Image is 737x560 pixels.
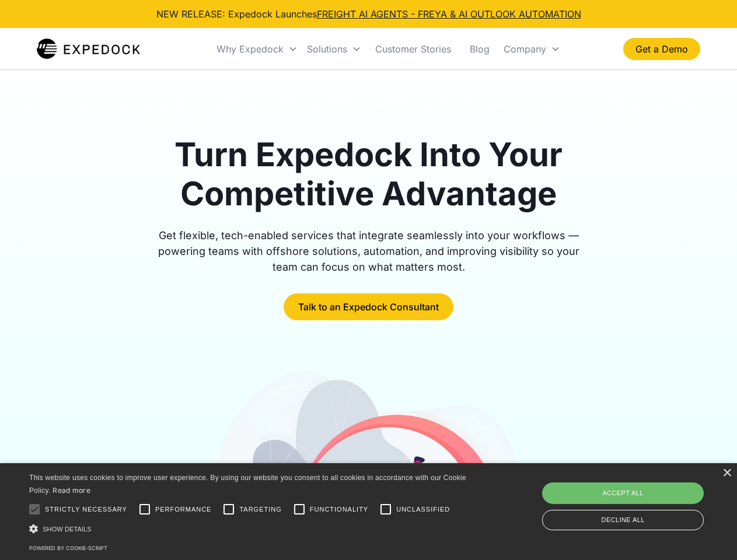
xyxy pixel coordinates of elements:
[29,545,107,551] a: Powered by cookie-script
[37,37,140,61] img: Expedock Logo
[29,523,470,535] div: Show details
[216,43,284,55] div: Why Expedock
[145,135,593,213] h1: Turn Expedock Into Your Competitive Advantage
[307,43,347,55] div: Solutions
[396,505,450,514] span: Unclassified
[212,29,302,69] div: Why Expedock
[460,29,499,69] a: Blog
[366,29,460,69] a: Customer Stories
[499,29,565,69] div: Company
[317,8,581,20] a: FREIGHT AI AGENTS - FREYA & AI OUTLOOK AUTOMATION
[37,37,140,61] a: home
[284,293,453,320] a: Talk to an Expedock Consultant
[43,526,92,533] span: Show details
[623,38,700,60] a: Get a Demo
[29,474,466,495] span: This website uses cookies to improve user experience. By using our website you consent to all coo...
[302,29,366,69] div: Solutions
[45,505,127,514] span: Strictly necessary
[504,43,546,55] div: Company
[543,434,737,560] iframe: Chat Widget
[53,486,90,495] a: Read more
[155,505,212,514] span: Performance
[239,505,281,514] span: Targeting
[310,505,368,514] span: Functionality
[156,7,581,21] div: NEW RELEASE: Expedock Launches
[145,228,593,275] div: Get flexible, tech-enabled services that integrate seamlessly into your workflows — powering team...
